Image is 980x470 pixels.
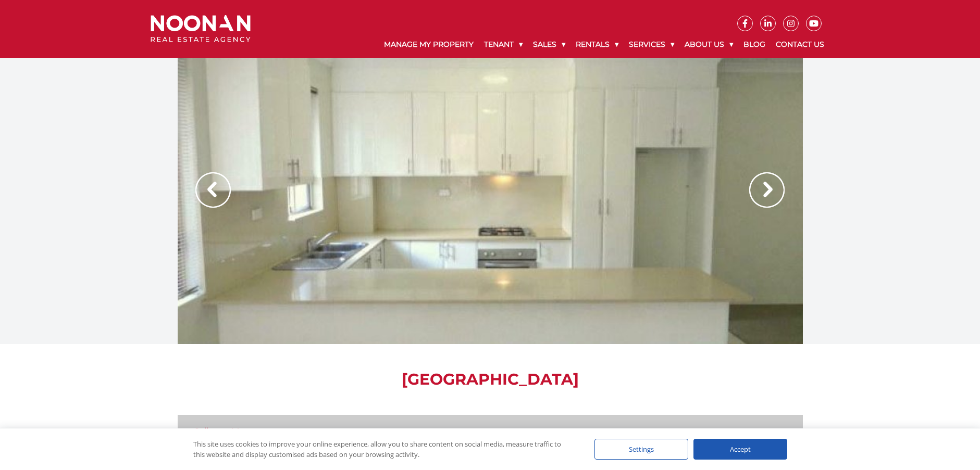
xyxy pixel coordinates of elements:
[231,426,250,436] a: Map
[195,172,231,208] img: Arrow slider
[479,31,528,58] a: Tenant
[693,439,787,460] div: Accept
[679,31,738,58] a: About Us
[193,426,221,436] a: Gallery
[684,425,779,438] p: Property ID: 1P10420
[594,439,688,460] div: Settings
[624,31,679,58] a: Services
[771,31,829,58] a: Contact Us
[379,31,479,58] a: Manage My Property
[749,172,785,208] img: Arrow slider
[178,370,803,389] h1: [GEOGRAPHIC_DATA]
[151,15,251,43] img: Noonan Real Estate Agency
[528,31,570,58] a: Sales
[193,439,574,460] div: This site uses cookies to improve your online experience, allow you to share content on social me...
[738,31,771,58] a: Blog
[570,31,624,58] a: Rentals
